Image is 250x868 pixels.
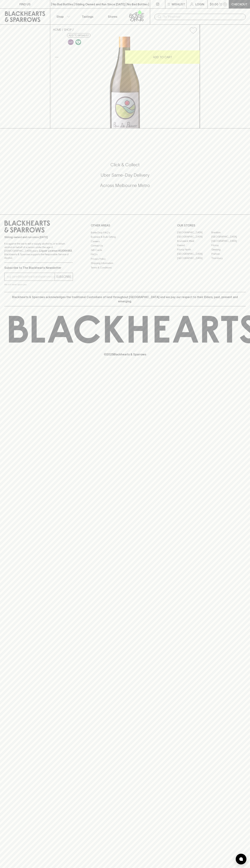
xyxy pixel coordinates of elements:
[177,243,211,248] a: Elwood
[7,274,55,280] input: e.g. jane@blackheartsandsparrows.com.au
[4,148,246,207] div: Call to action block
[91,252,159,257] a: FAQ's
[177,252,211,256] a: [GEOGRAPHIC_DATA]
[163,14,243,20] input: Try "Pinot noir"
[56,14,64,19] p: Shop
[4,283,73,286] p: We will never spam you
[75,39,81,45] img: Vegan
[75,38,82,46] a: Made without the use of any animal products.
[188,26,198,35] button: Add to wishlist
[211,230,246,235] a: Braddon
[91,230,159,235] a: Bottle Drop FAQ's
[55,273,73,281] button: SUBSCRIBE
[4,235,73,239] p: Sibling owned and run since [DATE]
[177,235,211,239] a: [GEOGRAPHIC_DATA]
[91,248,159,252] a: Gift Cards
[211,256,246,260] a: Thornbury
[91,257,159,261] a: Privacy Policy
[4,183,246,188] h5: Across Melbourne Metro
[50,37,200,128] img: 41197.png
[195,2,204,6] p: Login
[177,239,211,243] a: Brunswick West
[64,28,72,31] a: SHOP
[153,55,172,59] p: ADD TO CART
[91,235,159,239] a: Business & Bulk Gifting
[75,9,100,24] a: Tastings
[39,249,72,252] strong: Liquor License #32064953
[108,14,117,19] p: Stores
[211,243,246,248] a: Fitzroy
[125,50,200,64] button: ADD TO CART
[7,295,243,303] p: Blackhearts & Sparrows acknowledges the traditional Custodians of land throughout [GEOGRAPHIC_DAT...
[68,39,74,45] img: Lo-Fi
[177,256,211,260] a: [GEOGRAPHIC_DATA]
[172,2,185,6] p: Wishlist
[4,172,246,178] h5: Uber Same-Day Delivery
[19,2,31,6] p: FIND US
[210,2,218,6] p: $0.00
[67,33,90,38] button: Add to wishlist
[53,28,61,31] a: HOME
[4,162,246,168] h5: Click & Collect
[211,248,246,252] a: Geelong
[91,239,159,243] a: Careers
[67,38,75,46] a: Some may call it natural, others minimum intervention, either way, it’s hands off & maybe even a ...
[239,857,243,861] img: bubble-icon
[82,14,93,19] p: Tastings
[231,2,247,6] p: Checkout
[177,248,211,252] a: Fitzroy North
[56,275,71,279] p: SUBSCRIBE
[177,223,246,228] p: OUR STORES
[211,235,246,239] a: [GEOGRAPHIC_DATA]
[91,261,159,265] a: Shipping Information
[224,3,226,5] p: 0
[4,242,73,260] p: It is against the law to sell or supply alcohol to, or to obtain alcohol on behalf of a person un...
[177,230,211,235] a: [GEOGRAPHIC_DATA]
[211,239,246,243] a: [GEOGRAPHIC_DATA]
[91,223,159,228] p: OTHER AREAS
[100,9,125,24] a: Stores
[50,9,75,24] button: Shop
[4,266,73,270] p: Subscribe to The Blackhearts Newsletter
[91,265,159,270] a: Terms & Conditions
[211,252,246,256] a: Prahran
[91,244,159,248] a: Contact Us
